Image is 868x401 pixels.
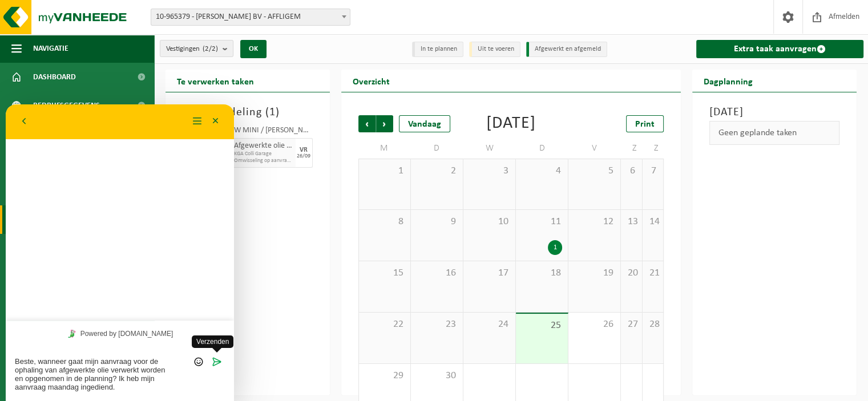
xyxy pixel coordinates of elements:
button: Verzenden [203,252,219,263]
span: 18 [522,267,562,280]
span: 25 [522,319,562,332]
span: 27 [627,318,636,331]
span: Afgewerkte olie - industrie in 200lt [234,141,293,151]
span: 3 [469,165,510,177]
img: Tawky_16x16.svg [62,225,70,233]
button: Vestigingen(2/2) [160,40,233,57]
button: Emoji invoeren [184,252,201,263]
td: D [411,138,463,159]
span: Verzenden [186,231,228,244]
span: 14 [648,216,658,228]
span: 22 [365,318,405,331]
span: Omwisseling op aanvraag - voorkeursdag klant (incl verwerking) [234,157,293,164]
span: Dashboard [33,63,76,91]
div: Vandaag [399,115,450,132]
span: 8 [365,216,405,228]
span: 17 [469,267,510,280]
span: 15 [365,267,405,280]
div: VR [300,147,308,153]
span: KGA Colli Garage [234,151,293,157]
span: Bedrijfsgegevens [33,91,100,120]
a: Powered by [DOMAIN_NAME] [58,222,171,237]
div: Geen geplande taken [709,121,839,145]
span: 1 [365,165,405,177]
div: 1 [548,240,562,255]
span: Vestigingen [166,40,218,58]
span: 5 [574,165,615,177]
div: [DATE] [486,115,536,132]
td: W [463,138,516,159]
li: Uit te voeren [469,42,520,57]
span: 1 [269,107,276,118]
span: 11 [522,216,562,228]
li: In te plannen [412,42,463,57]
iframe: chat widget [6,104,234,401]
a: Extra taak aanvragen [696,40,863,58]
a: Print [626,115,664,132]
span: 6 [627,165,636,177]
span: 10-965379 - MICHAËL VAN VAERENBERGH BV - AFFLIGEM [151,9,350,25]
td: Z [643,138,664,159]
span: 2 [417,165,457,177]
td: Z [621,138,642,159]
span: 30 [417,370,457,382]
td: D [516,138,568,159]
span: 10 [469,216,510,228]
div: Group of buttons [184,252,201,263]
span: 13 [627,216,636,228]
span: Print [635,120,655,129]
span: 20 [627,267,636,280]
h2: Overzicht [341,70,401,92]
span: 12 [574,216,615,228]
h2: Dagplanning [692,70,764,92]
span: 7 [648,165,658,177]
h3: In behandeling ( ) [183,104,313,121]
span: 9 [417,216,457,228]
span: 28 [648,318,658,331]
li: Afgewerkt en afgemeld [526,42,607,57]
span: 24 [469,318,510,331]
h2: Te verwerken taken [165,70,265,92]
span: 29 [365,370,405,382]
h3: [DATE] [709,104,839,121]
button: OK [240,40,267,58]
td: M [358,138,411,159]
span: 10-965379 - MICHAËL VAN VAERENBERGH BV - AFFLIGEM [151,9,350,26]
span: 21 [648,267,658,280]
span: 23 [417,318,457,331]
span: Vorige [358,115,376,132]
span: 4 [522,165,562,177]
div: 26/09 [297,153,310,159]
span: 19 [574,267,615,280]
td: V [568,138,621,159]
div: 10-808609 - BMW MINI / [PERSON_NAME] - AFFLIGEM [183,127,313,138]
count: (2/2) [203,45,218,52]
span: Volgende [376,115,393,132]
span: Navigatie [33,34,68,63]
span: 16 [417,267,457,280]
span: 26 [574,318,615,331]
